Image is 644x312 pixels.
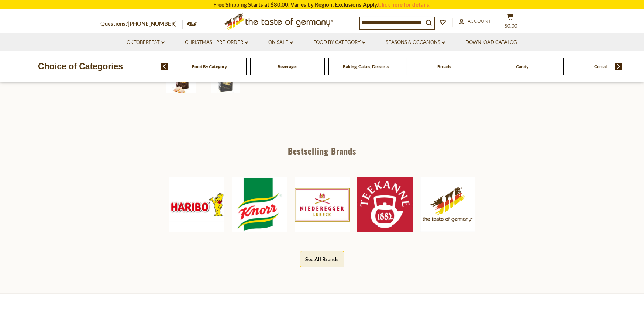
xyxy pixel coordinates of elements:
div: Bestselling Brands [0,147,644,155]
a: Christmas - PRE-ORDER [185,38,248,46]
a: Oktoberfest [127,38,165,46]
a: Cereal [594,64,607,69]
img: The Taste of Germany [420,177,475,232]
button: See All Brands [300,251,344,267]
a: Account [459,17,492,25]
a: [PHONE_NUMBER] [128,20,177,27]
img: next arrow [615,63,622,70]
p: Questions? [101,19,183,29]
a: Food By Category [313,38,365,46]
a: Breads [437,64,451,69]
span: Account [468,18,492,24]
a: Food By Category [192,64,227,69]
a: Baking, Cakes, Desserts [343,64,389,69]
a: On Sale [268,38,293,46]
button: $0.00 [499,13,521,32]
a: Seasons & Occasions [386,38,445,46]
img: Knorr [232,177,287,232]
img: Niederegger [295,177,350,232]
a: Candy [516,64,528,69]
img: Haribo [169,177,224,232]
img: Teekanne [357,177,413,232]
a: Download Catalog [465,38,517,46]
span: $0.00 [504,23,517,29]
a: Click here for details. [378,1,431,8]
img: previous arrow [161,63,168,70]
a: Beverages [278,64,297,69]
